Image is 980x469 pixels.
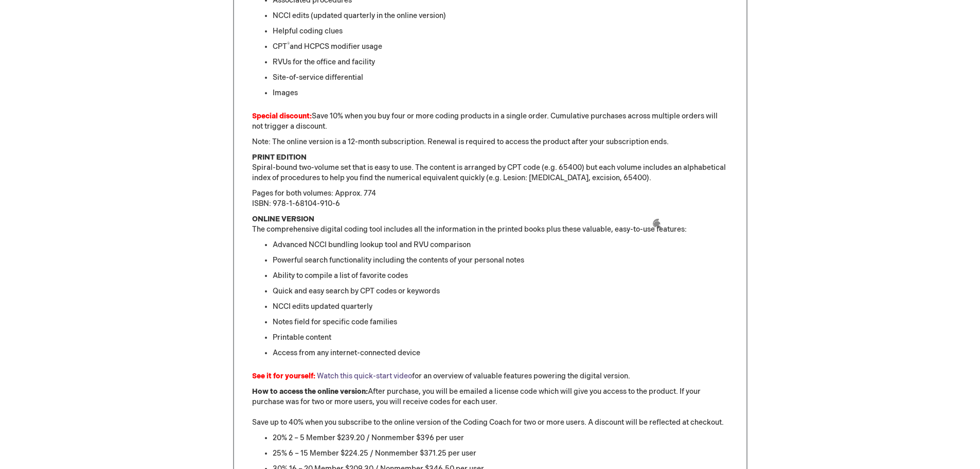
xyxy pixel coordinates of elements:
li: Quick and easy search by CPT codes or keywords [273,286,728,297]
p: The comprehensive digital coding tool includes all the information in the printed books plus thes... [252,214,728,235]
p: Spiral-bound two-volume set that is easy to use. The content is arranged by CPT code (e.g. 65400)... [252,152,728,183]
li: Notes field for specific code families [273,317,728,327]
li: RVUs for the office and facility [273,57,728,67]
p: Pages for both volumes: Approx. 774 ISBN: 978-1-68104-910-6 [252,188,728,209]
p: for an overview of valuable features powering the digital version. [252,371,728,381]
li: NCCI edits updated quarterly [273,302,728,312]
li: NCCI edits (updated quarterly in the online version) [273,11,728,21]
strong: ONLINE VERSION [252,215,314,223]
li: Printable content [273,333,728,343]
li: Helpful coding clues [273,26,728,37]
p: After purchase, you will be emailed a license code which will give you access to the product. If ... [252,387,728,428]
li: Advanced NCCI bundling lookup tool and RVU comparison [273,240,728,250]
li: Images [273,88,728,98]
p: Save 10% when you buy four or more coding products in a single order. Cumulative purchases across... [252,111,728,132]
li: Powerful search functionality including the contents of your personal notes [273,255,728,266]
li: 20% 2 – 5 Member $239.20 / Nonmember $396 per user [273,433,728,443]
li: Access from any internet-connected device [273,348,728,358]
strong: Special discount: [252,112,312,120]
font: See it for yourself: [252,372,315,380]
li: Ability to compile a list of favorite codes [273,271,728,281]
a: Watch this quick-start video [317,372,412,380]
li: CPT and HCPCS modifier usage [273,42,728,52]
strong: How to access the online version: [252,387,368,396]
li: Site-of-service differential [273,73,728,83]
li: 25% 6 – 15 Member $224.25 / Nonmember $371.25 per user [273,448,728,459]
p: Note: The online version is a 12-month subscription. Renewal is required to access the product af... [252,137,728,147]
strong: PRINT EDITION [252,153,307,162]
sup: ® [287,42,290,48]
